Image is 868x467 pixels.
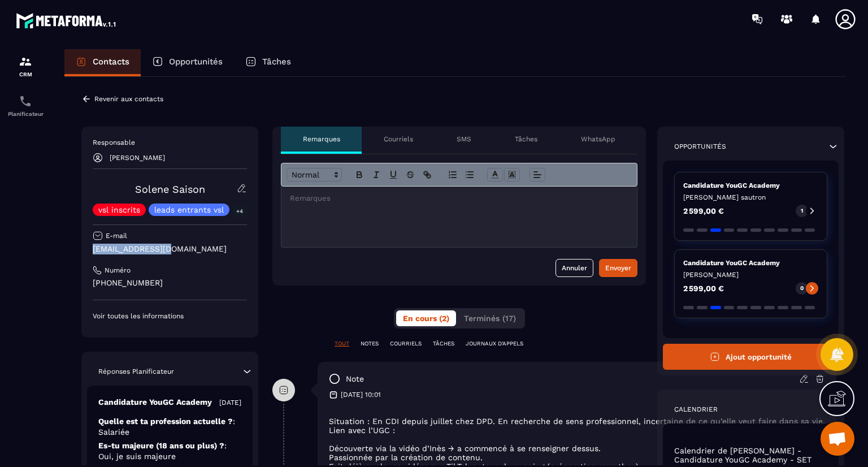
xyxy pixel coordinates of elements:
[64,49,141,76] a: Contacts
[396,310,456,326] button: En cours (2)
[19,55,32,68] img: formation
[3,71,48,77] p: CRM
[98,367,174,376] p: Réponses Planificateur
[262,57,291,67] p: Tâches
[674,446,827,464] p: Calendrier de [PERSON_NAME] - Candidature YouGC Academy - SET
[674,142,726,151] p: Opportunités
[106,231,127,240] p: E-mail
[98,397,212,408] p: Candidature YouGC Academy
[361,340,379,348] p: NOTES
[110,154,165,162] p: [PERSON_NAME]
[433,340,454,348] p: TÂCHES
[93,278,247,288] p: [PHONE_NUMBER]
[94,95,163,103] p: Revenir aux contacts
[93,312,247,321] p: Voir toutes les informations
[93,244,247,254] p: [EMAIL_ADDRESS][DOMAIN_NAME]
[663,344,839,370] button: Ajout opportunité
[329,417,825,426] li: Situation : En CDI depuis juillet chez DPD. En recherche de sens professionnel, incertaine de ce ...
[135,183,205,195] a: Solene Saison
[464,314,516,323] span: Terminés (17)
[3,86,48,126] a: schedulerschedulerPlanificateur
[329,444,825,453] li: Découverte via la vidéo d’Inès → a commencé à se renseigner dessus.
[683,207,724,215] p: 2 599,00 €
[605,262,631,274] div: Envoyer
[341,390,381,399] p: [DATE] 10:01
[683,193,818,202] p: [PERSON_NAME] sautron
[169,57,223,67] p: Opportunités
[19,94,32,108] img: scheduler
[457,310,523,326] button: Terminés (17)
[683,270,818,279] p: [PERSON_NAME]
[801,207,803,215] p: 1
[346,374,364,384] p: note
[390,340,422,348] p: COURRIELS
[384,135,413,144] p: Courriels
[800,284,804,292] p: 0
[515,135,537,144] p: Tâches
[3,111,48,117] p: Planificateur
[98,440,241,462] p: Es-tu majeure (18 ans ou plus) ?
[683,181,818,190] p: Candidature YouGC Academy
[154,206,224,214] p: leads entrants vsl
[403,314,449,323] span: En cours (2)
[821,422,854,456] div: Ouvrir le chat
[3,46,48,86] a: formationformationCRM
[141,49,234,76] a: Opportunités
[466,340,523,348] p: JOURNAUX D'APPELS
[93,57,129,67] p: Contacts
[93,138,247,147] p: Responsable
[98,206,140,214] p: vsl inscrits
[105,266,131,275] p: Numéro
[98,416,241,438] p: Quelle est ta profession actuelle ?
[329,453,825,462] li: Passionnée par la création de contenu.
[234,49,302,76] a: Tâches
[683,284,724,292] p: 2 599,00 €
[599,259,637,277] button: Envoyer
[329,426,825,435] li: Lien avec l’UGC :
[555,259,593,277] button: Annuler
[457,135,471,144] p: SMS
[232,205,247,217] p: +4
[335,340,349,348] p: TOUT
[683,258,818,267] p: Candidature YouGC Academy
[581,135,615,144] p: WhatsApp
[16,10,118,31] img: logo
[303,135,340,144] p: Remarques
[674,405,718,414] p: Calendrier
[219,398,241,407] p: [DATE]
